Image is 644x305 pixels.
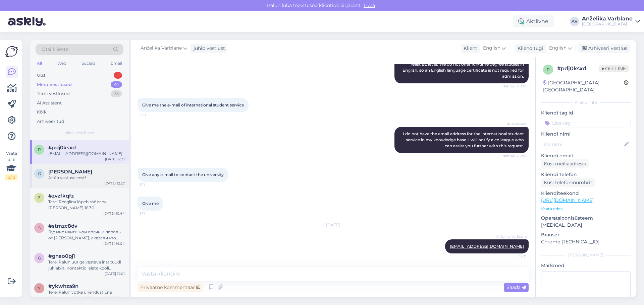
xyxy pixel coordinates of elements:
span: All our study programs are taught in Estonian, and all applicants are required to have a command ... [402,50,525,79]
div: [PERSON_NAME] [541,252,631,258]
span: Nähtud ✓ 3:10 [501,153,527,158]
span: Anželika Varblane [496,234,527,239]
div: [DATE] 14:04 [103,241,125,246]
div: [GEOGRAPHIC_DATA] [582,21,633,27]
p: Chrome [TECHNICAL_ID] [541,238,631,245]
span: 12:31 [501,254,527,259]
div: AI Assistent [37,100,62,106]
div: Arhiveeri vestlus [578,44,630,53]
div: Küsi meiliaadressi [541,159,589,168]
span: s [38,225,41,230]
span: 3:11 [140,182,165,187]
div: Anželika Varblane [582,16,633,21]
span: English [549,45,567,52]
div: Tere! Reeglina lõpeb tööpäev [PERSON_NAME] 16.30 [48,199,125,211]
div: 33 [111,90,122,97]
div: [EMAIL_ADDRESS][DOMAIN_NAME] [48,151,125,157]
span: z [38,195,41,200]
p: [MEDICAL_DATA] [541,222,631,229]
div: Tere! Palun võtke ühendust Ene Golubevaga Email [EMAIL_ADDRESS][DOMAIN_NAME] Phone [PHONE_NUMBER]... [48,289,125,301]
span: Gleb Kolesnik [48,169,92,175]
span: Give me [142,201,159,206]
span: p [38,147,41,152]
div: Tiimi vestlused [37,90,70,97]
div: Kliendi info [541,99,631,105]
span: English [483,45,500,52]
div: Klient [461,45,477,52]
p: Klienditeekond [541,190,631,197]
div: Aktiivne [513,15,554,27]
span: Anželika Varblane [141,45,182,52]
div: [GEOGRAPHIC_DATA], [GEOGRAPHIC_DATA] [543,79,624,93]
div: # pdj0ksxd [557,65,599,73]
span: Nähtud ✓ 3:10 [501,84,527,89]
div: 41 [111,81,122,88]
span: #gnao0pj1 [48,253,75,259]
div: Kõik [37,109,47,116]
span: Give me the e-mail of international student service [142,102,244,107]
div: 2 / 3 [5,174,17,180]
span: #zvzfkqfz [48,193,74,199]
span: 3:10 [140,112,165,118]
div: Web [56,59,68,68]
div: [DATE] [138,222,529,228]
input: Lisa nimi [541,141,623,148]
div: Küsi telefoninumbrit [541,178,595,187]
span: y [38,286,41,291]
div: [DATE] 12:31 [105,157,125,162]
span: Saada [506,284,526,290]
span: Give any e-mail to contact the university [142,172,224,177]
p: Operatsioonisüsteem [541,215,631,222]
div: All [36,59,43,68]
span: G [38,171,41,176]
div: [DATE] 12:27 [104,181,125,186]
div: Tere! Palun uurige vastava instituudi juhiabilt. Kontaktid leiate kooli kodulehelt [URL][DOMAIN_N... [48,259,125,271]
div: [DATE] 12:01 [105,271,125,276]
div: Aitäh vastuse eest! [48,175,125,181]
a: [EMAIL_ADDRESS][DOMAIN_NAME] [450,244,524,249]
input: Lisa tag [541,118,631,128]
span: Minu vestlused [64,130,95,136]
div: Minu vestlused [37,81,72,88]
span: #pdj0ksxd [48,145,76,151]
span: #ykwhza9n [48,283,78,289]
div: Socials [80,59,97,68]
div: Privaatne kommentaar [138,283,203,292]
div: 1 [114,72,122,79]
p: Märkmed [541,262,631,269]
a: [URL][DOMAIN_NAME] [541,197,594,203]
p: Kliendi tag'id [541,109,631,117]
div: Uus [37,72,45,79]
div: AV [570,17,579,26]
div: [DATE] 10:44 [103,211,125,216]
div: Где мне найти мой логин и пароль от [PERSON_NAME], сказали что пришлют на почту но мне ничего не ... [48,229,125,241]
p: Kliendi telefon [541,171,631,178]
span: I do not have the email address for the international student service in my knowledge base. I wil... [403,131,525,148]
div: Vaata siia [5,150,17,180]
p: Kliendi nimi [541,131,631,138]
span: Otsi kliente [42,46,68,53]
p: Vaata edasi ... [541,206,631,212]
p: Kliendi email [541,152,631,159]
span: AI Assistent [501,122,527,127]
span: Luba [362,2,377,8]
div: Klienditugi [515,45,543,52]
span: p [547,67,550,72]
div: Email [109,59,123,68]
img: Askly Logo [5,45,18,58]
span: Offline [599,65,629,72]
a: Anželika Varblane[GEOGRAPHIC_DATA] [582,16,640,27]
p: Brauser [541,231,631,238]
span: #stmzc8dv [48,223,77,229]
span: g [38,255,41,260]
div: juhib vestlust [191,45,225,52]
div: Arhiveeritud [37,118,64,125]
span: 3:11 [140,211,165,216]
